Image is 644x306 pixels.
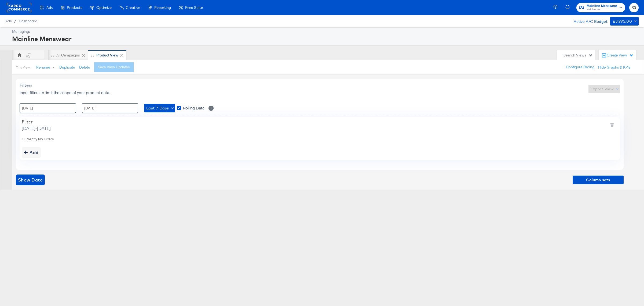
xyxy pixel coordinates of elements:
[22,147,41,158] button: addbutton
[587,8,617,12] span: Mainline UK
[610,17,639,26] button: £3,995.00
[5,19,12,23] span: Ads
[46,5,53,10] span: Ads
[629,3,639,12] button: RS
[631,5,636,11] span: RS
[146,105,173,112] span: Last 7 Days
[22,119,51,124] div: Filter
[573,176,624,184] button: Column sets
[24,149,39,156] div: Add
[16,175,45,185] button: showdata
[154,5,171,10] span: Reporting
[20,83,32,88] span: Filters
[20,90,110,95] span: Input filters to limit the scope of your product data.
[562,62,598,72] button: Configure Pacing
[576,3,625,12] button: Mainline MenswearMainline UK
[126,5,140,10] span: Creative
[56,53,80,58] div: All Campaigns
[51,54,54,56] div: Drag to reorder tab
[22,125,51,131] span: [DATE] - [DATE]
[12,34,637,43] div: Mainline Menswear
[96,5,112,10] span: Optimize
[183,105,204,111] span: Rolling Date
[26,54,30,59] div: RS
[607,53,634,58] div: Create View
[613,18,632,25] div: £3,995.00
[59,65,75,70] button: Duplicate
[32,63,60,72] button: Rename
[185,5,203,10] span: Feed Suite
[22,137,618,142] div: Currently No Filters
[19,19,37,23] a: Dashboard
[563,53,593,58] div: Search Views
[96,53,118,58] div: Product View
[18,176,43,184] span: Show Data
[575,177,621,183] span: Column sets
[67,5,82,10] span: Products
[587,3,617,9] span: Mainline Menswear
[12,19,19,23] span: /
[598,65,631,70] button: Hide Graphs & KPIs
[568,17,608,25] div: Active A/C Budget
[12,29,637,34] div: Managing:
[91,54,94,56] div: Drag to reorder tab
[16,65,30,70] div: This View:
[144,104,175,112] button: Last 7 Days
[79,65,90,70] button: Delete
